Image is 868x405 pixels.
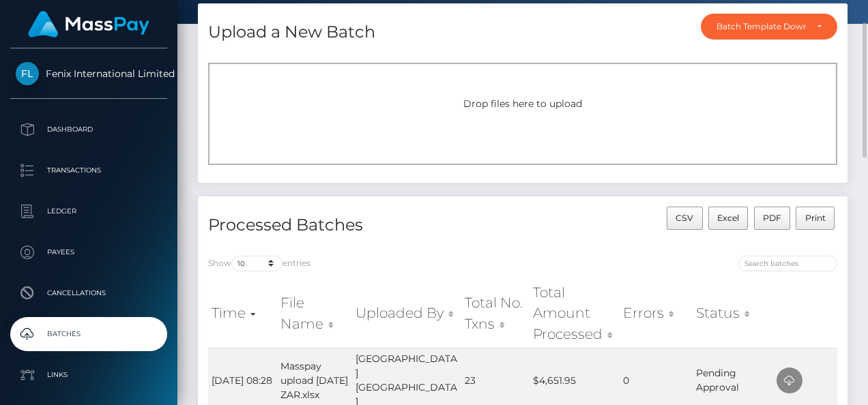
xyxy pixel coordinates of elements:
p: Transactions [16,160,162,181]
p: Payees [16,242,162,262]
span: Drop files here to upload [463,97,582,110]
span: CSV [676,213,693,223]
h4: Processed Batches [208,213,512,237]
button: PDF [754,207,791,230]
a: Batches [10,317,167,351]
span: Print [805,213,826,223]
button: CSV [667,207,703,230]
p: Ledger [16,201,162,222]
p: Batches [16,324,162,344]
span: PDF [763,213,781,223]
th: Time: activate to sort column ascending [208,279,277,348]
a: Dashboard [10,112,167,147]
button: Excel [708,207,749,230]
th: Uploaded By: activate to sort column ascending [352,279,461,348]
label: Show entries [208,256,310,271]
h4: Upload a New Batch [208,20,375,44]
th: Errors: activate to sort column ascending [620,279,693,348]
a: Ledger [10,194,167,228]
div: Batch Template Download [717,21,806,32]
button: Print [796,207,835,230]
img: MassPay Logo [28,11,149,37]
select: Showentries [231,256,283,271]
span: Fenix International Limited [10,67,167,80]
th: Total No. Txns: activate to sort column ascending [461,279,530,348]
button: Batch Template Download [701,14,837,40]
p: Links [16,365,162,385]
th: Total Amount Processed: activate to sort column ascending [530,279,620,348]
a: Payees [10,235,167,269]
input: Search batches [738,256,837,271]
span: Excel [717,213,739,223]
th: File Name: activate to sort column ascending [277,279,352,348]
th: Status: activate to sort column ascending [693,279,773,348]
a: Links [10,358,167,392]
img: Fenix International Limited [16,62,39,85]
p: Cancellations [16,283,162,303]
a: Transactions [10,153,167,187]
p: Dashboard [16,119,162,140]
a: Cancellations [10,276,167,310]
